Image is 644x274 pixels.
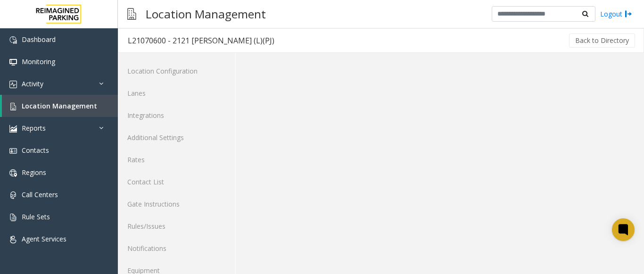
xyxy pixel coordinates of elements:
img: 'icon' [9,36,17,44]
div: L21070600 - 2121 [PERSON_NAME] (L)(PJ) [128,34,274,47]
span: Rule Sets [22,212,50,221]
a: Rates [118,149,235,171]
img: 'icon' [9,125,17,133]
span: Monitoring [22,57,55,66]
span: Contacts [22,146,49,155]
a: Logout [600,9,632,19]
a: Contact List [118,171,235,193]
a: Integrations [118,104,235,126]
img: 'icon' [9,169,17,177]
span: Regions [22,168,46,177]
img: logout [625,9,632,19]
a: Gate Instructions [118,193,235,215]
img: pageIcon [127,2,136,25]
span: Activity [22,79,43,88]
img: 'icon' [9,58,17,66]
img: 'icon' [9,191,17,199]
span: Reports [22,124,46,133]
button: Back to Directory [569,33,635,48]
img: 'icon' [9,236,17,243]
a: Location Configuration [118,60,235,82]
img: 'icon' [9,147,17,155]
a: Notifications [118,237,235,259]
span: Location Management [22,101,97,110]
img: 'icon' [9,214,17,221]
h3: Location Management [141,2,271,25]
span: Call Centers [22,190,58,199]
span: Agent Services [22,234,66,243]
a: Location Management [2,95,118,117]
a: Additional Settings [118,126,235,149]
img: 'icon' [9,81,17,88]
span: Dashboard [22,35,56,44]
a: Rules/Issues [118,215,235,237]
img: 'icon' [9,103,17,110]
a: Lanes [118,82,235,104]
